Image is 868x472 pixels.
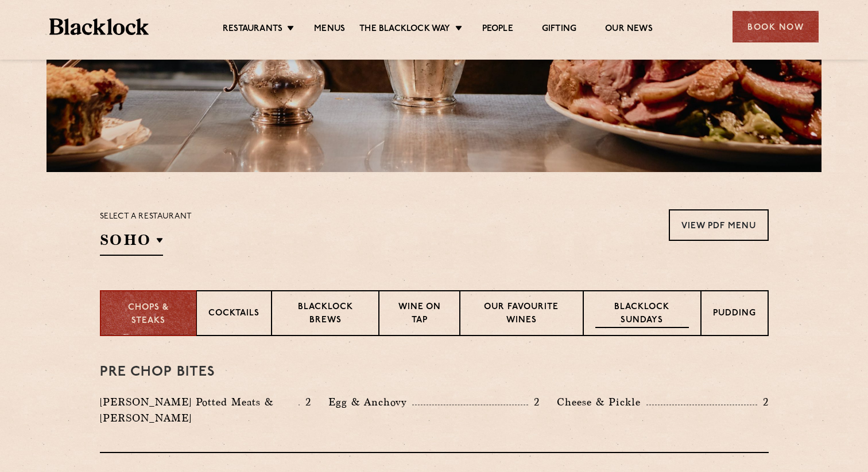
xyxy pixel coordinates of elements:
p: 2 [757,395,769,409]
a: Our News [605,24,653,36]
p: Cheese & Pickle [557,394,646,410]
p: Wine on Tap [391,301,447,328]
p: 2 [528,395,540,409]
a: The Blacklock Way [359,24,450,36]
h2: SOHO [100,230,163,256]
a: View PDF Menu [669,209,769,241]
a: Gifting [542,24,576,36]
a: People [482,24,513,36]
p: 2 [300,395,311,409]
p: Pudding [713,307,756,322]
p: Chops & Steaks [113,302,184,327]
p: Egg & Anchovy [328,394,412,410]
p: Our favourite wines [472,301,571,328]
h3: Pre Chop Bites [100,365,769,380]
p: [PERSON_NAME] Potted Meats & [PERSON_NAME] [100,394,299,426]
a: Restaurants [223,24,282,36]
img: BL_Textured_Logo-footer-cropped.svg [49,18,149,35]
a: Menus [314,24,345,36]
p: Cocktails [208,307,259,322]
p: Blacklock Sundays [595,301,688,328]
p: Blacklock Brews [284,301,367,328]
p: Select a restaurant [100,209,192,224]
div: Book Now [733,11,819,42]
